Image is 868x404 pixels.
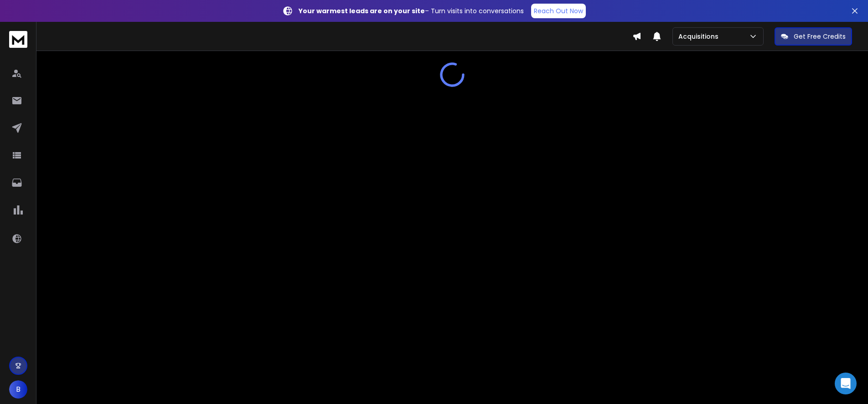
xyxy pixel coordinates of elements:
button: Get Free Credits [775,27,852,46]
div: Open Intercom Messenger [835,373,857,394]
p: – Turn visits into conversations [299,6,524,15]
img: logo [9,31,27,48]
p: Reach Out Now [534,6,583,15]
p: Get Free Credits [794,32,846,41]
button: B [9,380,27,399]
a: Reach Out Now [531,4,586,18]
strong: Your warmest leads are on your site [299,6,425,15]
p: Acquisitions [678,32,722,41]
